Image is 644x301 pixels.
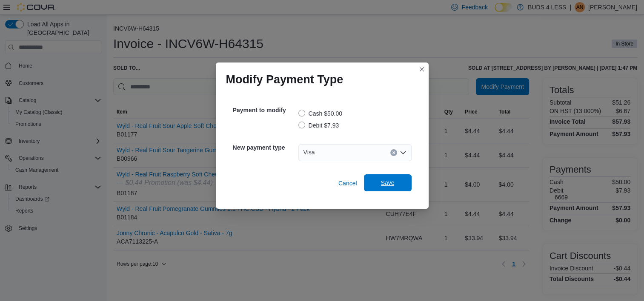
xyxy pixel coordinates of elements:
[381,179,395,187] span: Save
[417,64,427,74] button: Closes this modal window
[364,174,412,191] button: Save
[303,147,315,157] span: Visa
[335,175,361,192] button: Cancel
[298,120,339,131] label: Debit $7.93
[318,148,319,158] input: Accessible screen reader label
[233,102,297,119] h5: Payment to modify
[233,139,297,156] h5: New payment type
[226,73,343,86] h1: Modify Payment Type
[338,179,357,187] span: Cancel
[400,149,406,156] button: Open list of options
[390,149,397,156] button: Clear input
[298,108,342,119] label: Cash $50.00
